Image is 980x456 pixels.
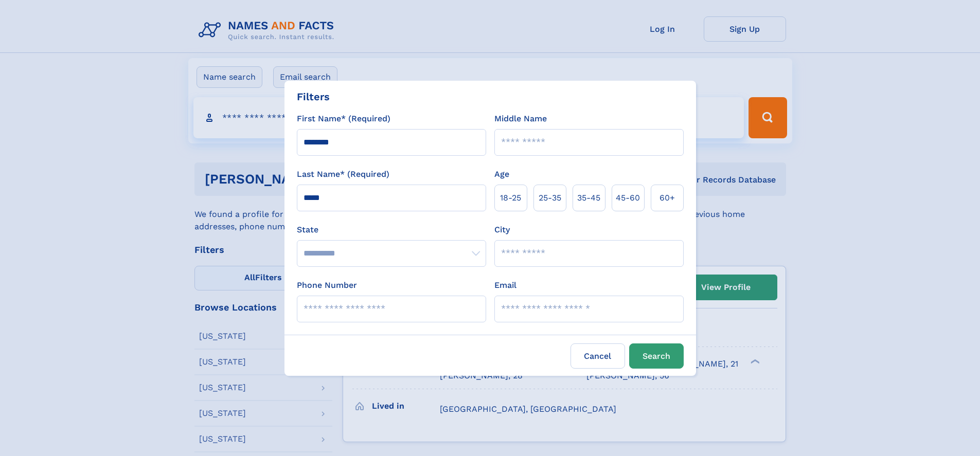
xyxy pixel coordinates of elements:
[629,343,684,369] button: Search
[571,343,625,369] label: Cancel
[577,192,600,204] span: 35‑45
[297,113,390,125] label: First Name* (Required)
[494,168,509,180] label: Age
[616,192,640,204] span: 45‑60
[297,168,389,180] label: Last Name* (Required)
[660,192,675,204] span: 60+
[297,279,357,291] label: Phone Number
[539,192,561,204] span: 25‑35
[297,224,486,236] label: State
[494,113,547,125] label: Middle Name
[494,224,510,236] label: City
[297,89,330,104] div: Filters
[500,192,521,204] span: 18‑25
[494,279,516,291] label: Email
